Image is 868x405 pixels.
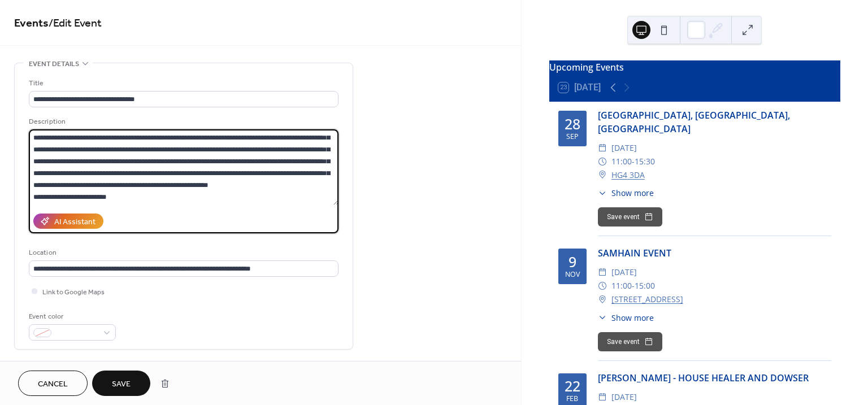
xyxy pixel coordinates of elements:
span: Show more [611,187,654,199]
div: 9 [568,255,576,269]
div: 28 [565,117,580,131]
div: ​ [598,187,607,199]
div: [GEOGRAPHIC_DATA], [GEOGRAPHIC_DATA], [GEOGRAPHIC_DATA] [598,108,831,136]
div: Location [29,247,336,259]
button: Cancel [18,371,88,396]
span: Show more [611,312,654,324]
a: HG4 3DA [611,168,645,182]
div: Event color [29,311,114,323]
div: 22 [565,379,580,393]
button: Save [92,371,150,396]
div: ​ [598,293,607,306]
span: Save [112,378,131,390]
span: 11:00 [611,155,632,168]
div: ​ [598,141,607,155]
div: SAMHAIN EVENT [598,246,831,260]
div: ​ [598,390,607,404]
div: Upcoming Events [549,60,840,74]
div: Description [29,116,336,128]
span: 15:30 [635,155,655,168]
a: Events [14,12,49,34]
button: ​Show more [598,312,654,324]
div: ​ [598,168,607,182]
span: [DATE] [611,390,637,404]
span: [DATE] [611,141,637,155]
span: 11:00 [611,279,632,293]
a: [STREET_ADDRESS] [611,293,683,306]
div: AI Assistant [54,216,96,228]
div: Feb [566,395,578,403]
div: Nov [565,271,580,278]
span: Cancel [38,378,68,390]
span: Event details [29,58,79,70]
span: - [632,155,635,168]
div: Title [29,77,336,89]
div: ​ [598,155,607,168]
span: - [632,279,635,293]
div: ​ [598,279,607,293]
button: Save event [598,207,662,227]
button: ​Show more [598,187,654,199]
span: / Edit Event [49,12,102,34]
span: Link to Google Maps [42,286,105,298]
span: 15:00 [635,279,655,293]
div: [PERSON_NAME] - HOUSE HEALER AND DOWSER [598,371,831,385]
span: [DATE] [611,265,637,279]
div: ​ [598,312,607,324]
button: Save event [598,332,662,351]
button: AI Assistant [33,214,103,229]
div: Sep [566,133,579,141]
div: ​ [598,265,607,279]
